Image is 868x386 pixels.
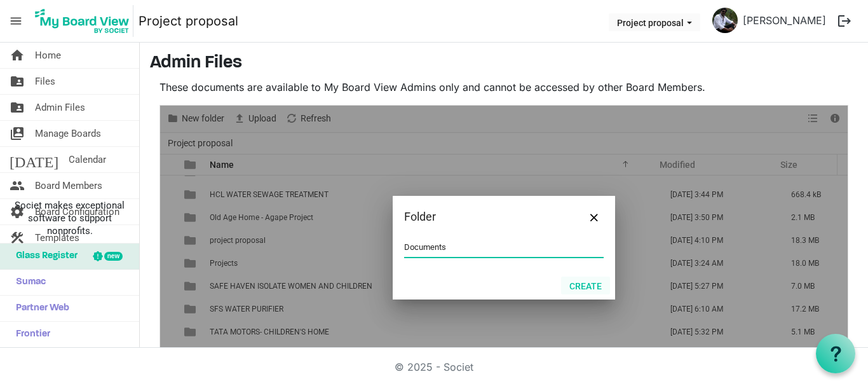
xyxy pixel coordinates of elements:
[6,199,133,237] span: Societ makes exceptional software to support nonprofits.
[609,13,700,31] button: Project proposal dropdownbutton
[159,79,848,95] p: These documents are available to My Board View Admins only and cannot be accessed by other Board ...
[150,53,858,74] h3: Admin Files
[10,270,46,295] span: Sumac
[35,173,102,198] span: Board Members
[404,238,604,257] input: Enter your folder name
[738,8,831,33] a: [PERSON_NAME]
[35,43,61,68] span: Home
[10,69,25,94] span: folder_shared
[404,207,564,226] div: Folder
[10,244,78,269] span: Glass Register
[561,277,610,294] button: Create
[10,43,25,68] span: home
[35,121,101,146] span: Manage Boards
[31,5,139,37] a: My Board View Logo
[10,121,25,146] span: switch_account
[585,207,604,226] button: Close
[139,8,238,34] a: Project proposal
[831,8,858,34] button: logout
[395,361,473,373] a: © 2025 - Societ
[31,5,133,37] img: My Board View Logo
[69,147,106,172] span: Calendar
[104,252,123,261] div: new
[35,69,55,94] span: Files
[10,147,58,172] span: [DATE]
[10,322,50,347] span: Frontier
[10,296,69,321] span: Partner Web
[35,95,85,120] span: Admin Files
[10,173,25,198] span: people
[712,8,738,33] img: hSUB5Hwbk44obJUHC4p8SpJiBkby1CPMa6WHdO4unjbwNk2QqmooFCj6Eu6u6-Q6MUaBHHRodFmU3PnQOABFnA_thumb.png
[10,95,25,120] span: folder_shared
[4,9,28,33] span: menu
